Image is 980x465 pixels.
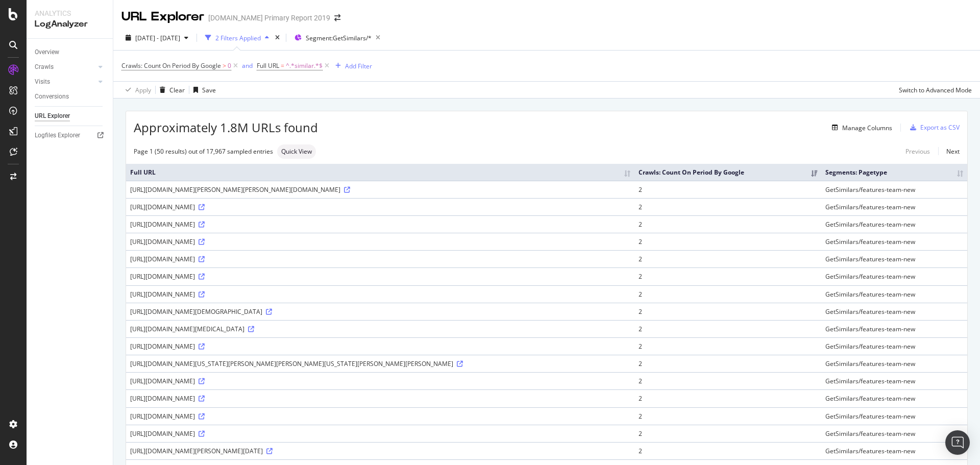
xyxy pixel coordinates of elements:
[130,412,630,421] div: [URL][DOMAIN_NAME]
[821,442,967,459] td: GetSimilars/features-team-new
[821,250,967,267] td: GetSimilars/features-team-new
[130,394,630,403] div: [URL][DOMAIN_NAME]
[130,429,630,438] div: [URL][DOMAIN_NAME]
[121,30,192,46] button: [DATE] - [DATE]
[828,121,892,134] button: Manage Columns
[35,111,106,121] a: URL Explorer
[895,82,972,98] button: Switch to Advanced Mode
[634,355,821,372] td: 2
[201,30,273,46] button: 2 Filters Applied
[634,250,821,267] td: 2
[634,233,821,250] td: 2
[821,389,967,407] td: GetSimilars/features-team-new
[135,34,180,42] span: [DATE] - [DATE]
[130,255,630,263] div: [URL][DOMAIN_NAME]
[821,198,967,215] td: GetSimilars/features-team-new
[842,124,892,132] div: Manage Columns
[257,61,279,70] span: Full URL
[130,237,630,246] div: [URL][DOMAIN_NAME]
[821,285,967,303] td: GetSimilars/features-team-new
[286,59,323,73] span: ^.*similar.*$
[121,61,221,70] span: Crawls: Count On Period By Google
[35,8,105,18] div: Analytics
[189,82,216,98] button: Save
[130,342,630,351] div: [URL][DOMAIN_NAME]
[281,149,312,155] span: Quick View
[130,325,630,333] div: [URL][DOMAIN_NAME][MEDICAL_DATA]
[821,303,967,320] td: GetSimilars/features-team-new
[290,30,384,46] button: Segment:GetSimilars/*
[130,359,630,368] div: [URL][DOMAIN_NAME][US_STATE][PERSON_NAME][PERSON_NAME][US_STATE][PERSON_NAME][PERSON_NAME]
[277,144,316,159] div: neutral label
[35,111,70,121] div: URL Explorer
[130,185,630,194] div: [URL][DOMAIN_NAME][PERSON_NAME][PERSON_NAME][DOMAIN_NAME]
[906,119,960,136] button: Export as CSV
[228,59,231,73] span: 0
[202,86,216,94] div: Save
[126,164,634,181] th: Full URL: activate to sort column ascending
[334,14,340,21] div: arrow-right-arrow-left
[821,215,967,233] td: GetSimilars/features-team-new
[35,77,95,87] a: Visits
[634,285,821,303] td: 2
[821,267,967,285] td: GetSimilars/features-team-new
[821,337,967,355] td: GetSimilars/features-team-new
[35,91,69,102] div: Conversions
[35,47,106,58] a: Overview
[306,34,372,42] span: Segment: GetSimilars/*
[35,91,106,102] a: Conversions
[121,82,151,98] button: Apply
[345,62,372,70] div: Add Filter
[821,425,967,442] td: GetSimilars/features-team-new
[634,198,821,215] td: 2
[35,130,80,141] div: Logfiles Explorer
[130,377,630,385] div: [URL][DOMAIN_NAME]
[35,62,54,72] div: Crawls
[208,13,330,23] div: [DOMAIN_NAME] Primary Report 2019
[281,61,284,70] span: =
[35,77,50,87] div: Visits
[821,407,967,425] td: GetSimilars/features-team-new
[634,164,821,181] th: Crawls: Count On Period By Google: activate to sort column ascending
[35,62,95,72] a: Crawls
[130,307,630,316] div: [URL][DOMAIN_NAME][DEMOGRAPHIC_DATA]
[169,86,185,94] div: Clear
[130,290,630,299] div: [URL][DOMAIN_NAME]
[130,203,630,211] div: [URL][DOMAIN_NAME]
[634,425,821,442] td: 2
[223,61,226,70] span: >
[821,164,967,181] th: Segments: Pagetype: activate to sort column ascending
[242,61,253,70] button: and
[634,267,821,285] td: 2
[331,60,372,72] button: Add Filter
[945,430,970,455] div: Open Intercom Messenger
[215,34,261,42] div: 2 Filters Applied
[121,8,204,26] div: URL Explorer
[135,86,151,94] div: Apply
[821,355,967,372] td: GetSimilars/features-team-new
[634,372,821,389] td: 2
[634,303,821,320] td: 2
[156,82,185,98] button: Clear
[130,272,630,281] div: [URL][DOMAIN_NAME]
[634,181,821,198] td: 2
[821,320,967,337] td: GetSimilars/features-team-new
[899,86,972,94] div: Switch to Advanced Mode
[634,320,821,337] td: 2
[35,47,59,58] div: Overview
[821,372,967,389] td: GetSimilars/features-team-new
[634,389,821,407] td: 2
[938,144,960,159] a: Next
[273,33,282,43] div: times
[130,447,630,455] div: [URL][DOMAIN_NAME][PERSON_NAME][DATE]
[134,119,318,136] span: Approximately 1.8M URLs found
[821,181,967,198] td: GetSimilars/features-team-new
[634,442,821,459] td: 2
[134,147,273,156] div: Page 1 (50 results) out of 17,967 sampled entries
[920,123,960,132] div: Export as CSV
[130,220,630,229] div: [URL][DOMAIN_NAME]
[634,337,821,355] td: 2
[35,18,105,30] div: LogAnalyzer
[634,215,821,233] td: 2
[35,130,106,141] a: Logfiles Explorer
